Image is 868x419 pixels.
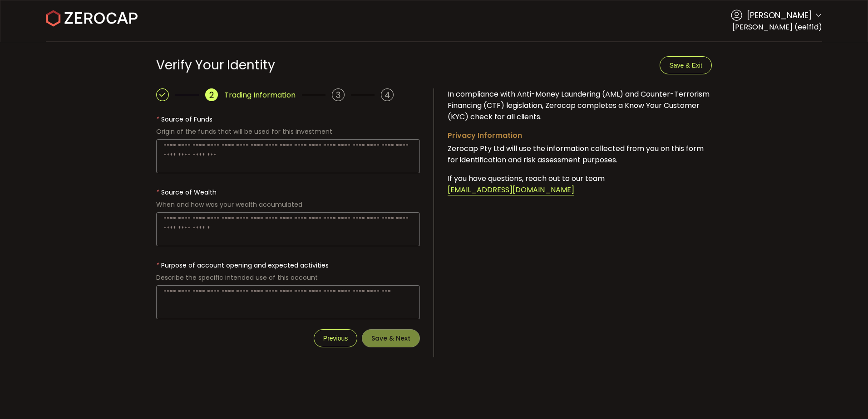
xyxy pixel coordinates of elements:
button: Save & Exit [660,56,711,74]
iframe: Chat Widget [762,321,868,419]
span: In compliance with Anti-Money Laundering (AML) and Counter-Terrorism Financing (CTF) legislation,... [448,89,710,122]
span: [PERSON_NAME] [747,9,812,21]
span: Zerocap Pty Ltd will use the information collected from you on this form for identification and r... [448,143,704,165]
span: Save & Exit [669,62,702,69]
span: Save & Next [371,335,410,341]
span: Trading Information [224,89,296,101]
span: [PERSON_NAME] (ee1f1d) [732,22,822,32]
button: Save & Next [362,329,420,347]
span: Previous [323,335,348,342]
span: [EMAIL_ADDRESS][DOMAIN_NAME] [448,185,574,195]
span: Verify Your Identity [156,56,275,74]
span: If you have questions, reach out to our team [448,173,605,184]
span: Privacy Information [448,130,522,141]
button: Previous [314,329,357,347]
